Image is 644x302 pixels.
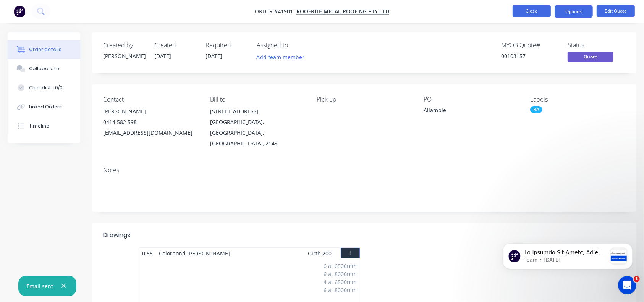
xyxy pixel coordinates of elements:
button: Close [513,5,551,17]
div: 6 at 6500mm [324,262,357,270]
div: Created by [103,42,145,49]
span: Quote [568,52,613,61]
a: Roofrite Metal Roofing Pty Ltd [296,8,389,15]
div: Collaborate [29,65,59,72]
div: Contact [103,96,198,103]
span: [DATE] [205,52,222,60]
div: [PERSON_NAME]0414 582 598[EMAIL_ADDRESS][DOMAIN_NAME] [103,106,198,138]
button: Options [555,5,593,18]
div: Created [154,42,196,49]
div: RA [530,106,542,113]
div: [STREET_ADDRESS][GEOGRAPHIC_DATA], [GEOGRAPHIC_DATA], [GEOGRAPHIC_DATA], 2145 [210,106,305,149]
iframe: Intercom live chat [618,276,636,294]
div: Order details [29,46,61,53]
button: Order details [8,40,80,59]
div: PO [424,96,518,103]
div: Timeline [29,123,49,129]
div: Notes [103,166,625,174]
div: Bill to [210,96,305,103]
div: [GEOGRAPHIC_DATA], [GEOGRAPHIC_DATA], [GEOGRAPHIC_DATA], 2145 [210,117,305,149]
div: 6 at 8000mm [324,286,357,294]
button: Linked Orders [8,97,80,116]
div: Labels [530,96,625,103]
div: Checklists 0/0 [29,84,63,91]
button: Edit Quote [597,5,635,17]
button: Timeline [8,116,80,136]
div: [PERSON_NAME] [103,106,198,117]
div: 00103157 [501,52,558,60]
span: Order #41901 - [255,8,296,15]
span: Girth 200 [308,248,332,259]
span: Colorbond [PERSON_NAME] [156,248,233,259]
div: MYOB Quote # [501,42,558,49]
div: Email sent [26,282,53,290]
div: 6 at 8000mm [324,270,357,278]
div: Allambie [424,106,518,117]
div: Status [568,42,625,49]
div: Pick up [317,96,411,103]
div: Linked Orders [29,103,62,110]
div: Assigned to [257,42,333,49]
div: [EMAIL_ADDRESS][DOMAIN_NAME] [103,128,198,138]
div: Required [205,42,248,49]
span: [DATE] [154,52,171,60]
div: [PERSON_NAME] [103,52,145,60]
span: 0.55 [139,248,156,259]
button: Collaborate [8,59,80,78]
iframe: Intercom notifications message [491,228,644,281]
div: 0414 582 598 [103,117,198,128]
button: Add team member [257,52,309,62]
div: Drawings [103,231,130,240]
img: Factory [14,6,25,17]
button: 1 [341,248,360,258]
button: Add team member [252,52,309,62]
div: [STREET_ADDRESS] [210,106,305,117]
button: Checklists 0/0 [8,78,80,97]
div: 4 at 6500mm [324,278,357,286]
span: 1 [634,276,640,282]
